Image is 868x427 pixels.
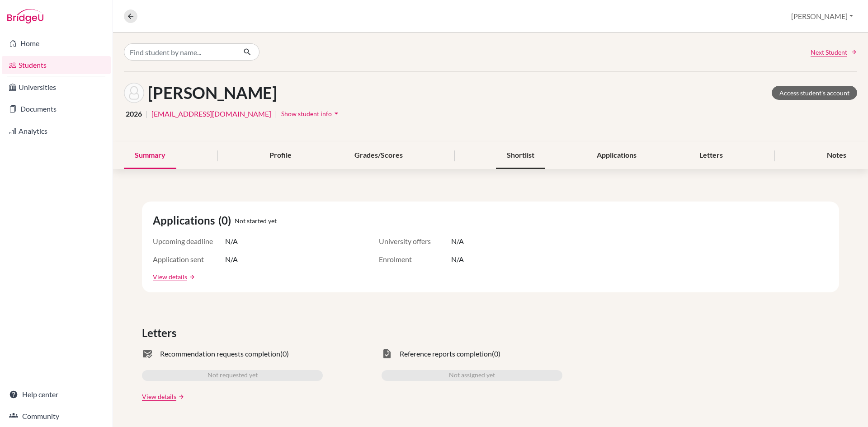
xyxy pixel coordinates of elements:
div: Letters [689,142,734,169]
div: Grades/Scores [344,142,414,169]
a: Documents [2,100,111,118]
span: N/A [225,254,238,265]
img: Bridge-U [7,9,43,23]
div: Notes [816,142,857,169]
span: N/A [451,236,464,247]
a: Help center [2,385,111,404]
button: [PERSON_NAME] [787,8,857,25]
a: Access student's account [772,86,857,100]
img: Anirudhh Sriram's avatar [124,83,144,103]
div: Shortlist [496,142,545,169]
span: task [382,348,392,359]
a: Universities [2,78,111,96]
span: University offers [379,236,451,247]
a: arrow_forward [187,274,195,280]
span: | [275,108,277,119]
div: Summary [124,142,176,169]
span: | [146,108,148,119]
span: N/A [225,236,238,247]
span: Letters [142,325,180,341]
span: Recommendation requests completion [160,348,280,359]
span: (0) [492,348,500,359]
span: Next Student [811,47,847,57]
a: Community [2,407,111,425]
span: Application sent [153,254,225,265]
span: Not requested yet [208,370,258,381]
span: mark_email_read [142,348,153,359]
h1: [PERSON_NAME] [148,83,277,103]
a: [EMAIL_ADDRESS][DOMAIN_NAME] [151,108,271,119]
span: 2026 [126,108,142,119]
span: Reference reports completion [400,348,492,359]
div: Applications [586,142,647,169]
a: Students [2,56,111,74]
span: Show student info [281,110,332,117]
a: arrow_forward [176,394,184,400]
a: View details [142,392,176,401]
span: (0) [280,348,289,359]
a: Home [2,34,111,52]
a: Analytics [2,122,111,140]
a: Next Student [811,47,857,57]
div: Profile [259,142,302,169]
span: (0) [218,212,235,229]
span: Applications [153,212,218,229]
input: Find student by name... [124,43,236,61]
a: View details [153,272,187,282]
button: Show student infoarrow_drop_down [281,107,341,121]
span: Not started yet [235,216,277,225]
span: Not assigned yet [449,370,495,381]
span: Upcoming deadline [153,236,225,247]
span: Enrolment [379,254,451,265]
span: N/A [451,254,464,265]
i: arrow_drop_down [332,109,341,118]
